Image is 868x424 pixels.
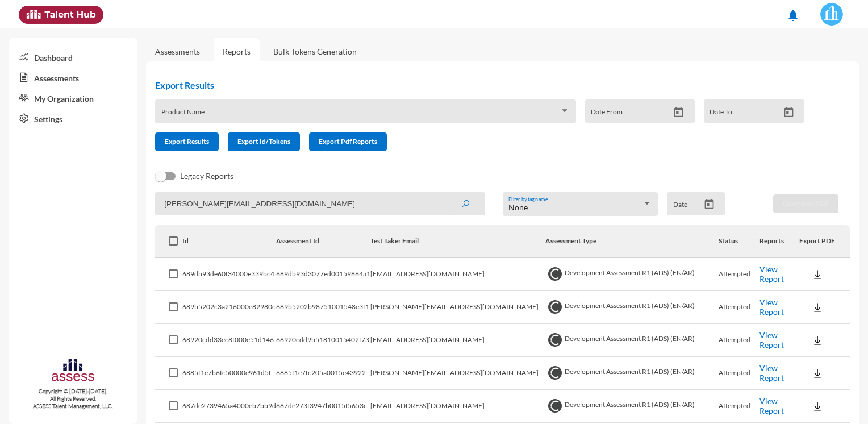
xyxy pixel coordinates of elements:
[228,132,300,151] button: Export Id/Tokens
[182,291,276,324] td: 689b5202c3a216000e82980c
[182,357,276,390] td: 6885f1e7b6fc50000e961d5f
[545,258,719,291] td: Development Assessment R1 (ADS) (EN/AR)
[276,390,370,423] td: 687de273f3947b0015f5653c
[276,225,370,258] th: Assessment Id
[719,390,759,423] td: Attempted
[719,258,759,291] td: Attempted
[799,225,850,258] th: Export PDF
[719,291,759,324] td: Attempted
[309,132,387,151] button: Export Pdf Reports
[165,137,209,146] span: Export Results
[508,202,528,212] span: None
[319,137,377,146] span: Export Pdf Reports
[759,363,784,383] a: View Report
[9,88,137,108] a: My Organization
[182,390,276,423] td: 687de2739465a4000eb7bb9d
[276,258,370,291] td: 689db93d3077ed00159864a1
[264,38,366,65] a: Bulk Tokens Generation
[699,198,719,210] button: Open calendar
[370,357,545,390] td: [PERSON_NAME][EMAIL_ADDRESS][DOMAIN_NAME]
[759,396,784,415] a: View Report
[719,324,759,357] td: Attempted
[370,258,545,291] td: [EMAIL_ADDRESS][DOMAIN_NAME]
[155,47,200,56] a: Assessments
[9,108,137,128] a: Settings
[370,324,545,357] td: [EMAIL_ADDRESS][DOMAIN_NAME]
[155,132,219,151] button: Export Results
[51,358,95,385] img: assesscompany-logo.png
[9,388,137,410] p: Copyright © [DATE]-[DATE]. All Rights Reserved. ASSESS Talent Management, LLC.
[182,258,276,291] td: 689db93de60f34000e339bc4
[545,291,719,324] td: Development Assessment R1 (ADS) (EN/AR)
[182,225,276,258] th: Id
[783,199,829,207] span: Download PDF
[545,324,719,357] td: Development Assessment R1 (ADS) (EN/AR)
[370,225,545,258] th: Test Taker Email
[719,357,759,390] td: Attempted
[786,9,800,22] mat-icon: notifications
[276,324,370,357] td: 68920cdd9b51810015402f73
[370,390,545,423] td: [EMAIL_ADDRESS][DOMAIN_NAME]
[759,264,784,284] a: View Report
[276,357,370,390] td: 6885f1e7fc205a0015e43922
[669,106,688,118] button: Open calendar
[276,291,370,324] td: 689b5202b98751001548e3f1
[545,357,719,390] td: Development Assessment R1 (ADS) (EN/AR)
[779,106,799,118] button: Open calendar
[155,192,485,215] input: Search by name, token, assessment type, etc.
[9,67,137,88] a: Assessments
[759,330,784,350] a: View Report
[214,38,260,65] a: Reports
[719,225,759,258] th: Status
[9,47,137,67] a: Dashboard
[759,225,799,258] th: Reports
[237,137,290,146] span: Export Id/Tokens
[773,194,838,213] button: Download PDF
[155,80,813,90] h2: Export Results
[759,297,784,317] a: View Report
[545,225,719,258] th: Assessment Type
[180,169,233,183] span: Legacy Reports
[182,324,276,357] td: 68920cdd33ec8f000e51d146
[370,291,545,324] td: [PERSON_NAME][EMAIL_ADDRESS][DOMAIN_NAME]
[545,390,719,423] td: Development Assessment R1 (ADS) (EN/AR)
